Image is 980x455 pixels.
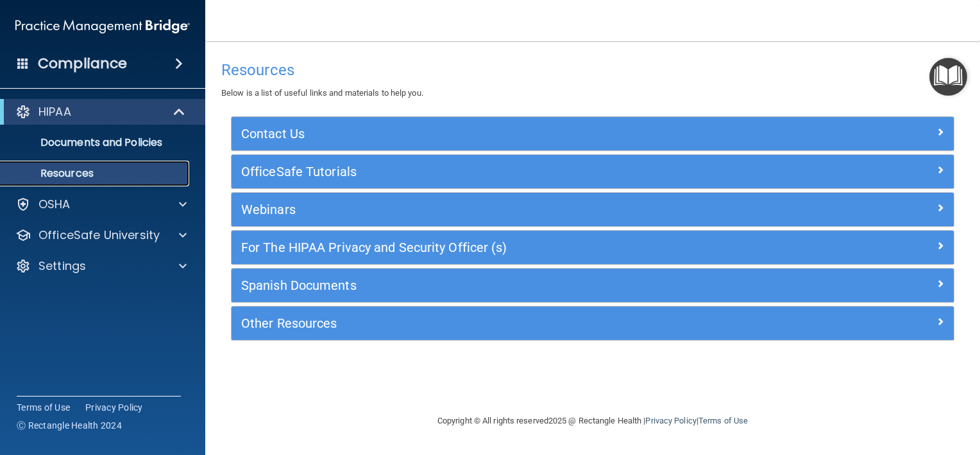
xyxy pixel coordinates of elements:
span: Ⓒ Rectangle Health 2024 [17,419,122,432]
a: Terms of Use [17,401,70,414]
a: Contact Us [241,123,944,144]
span: Below is a list of useful links and materials to help you. [221,88,423,98]
a: Privacy Policy [645,416,696,425]
a: OfficeSafe University [15,227,187,243]
h5: Other Resources [241,316,764,330]
p: Documents and Policies [8,136,183,149]
a: HIPAA [15,104,186,120]
a: Webinars [241,199,944,220]
h4: Resources [221,62,964,78]
a: Spanish Documents [241,275,944,296]
p: Resources [8,167,183,180]
h5: For The HIPAA Privacy and Security Officer (s) [241,240,764,254]
h5: Contact Us [241,127,764,141]
p: OSHA [38,197,71,212]
a: OSHA [15,197,187,212]
a: For The HIPAA Privacy and Security Officer (s) [241,237,944,258]
iframe: Drift Widget Chat Controller [916,387,965,436]
a: Terms of Use [698,416,748,425]
h5: Webinars [241,202,764,217]
button: Open Resource Center [929,58,967,96]
p: OfficeSafe University [38,227,160,243]
h4: Compliance [38,55,127,73]
h5: Spanish Documents [241,278,764,292]
p: Settings [38,258,86,274]
h5: OfficeSafe Tutorials [241,165,764,179]
img: PMB logo [15,13,190,39]
div: Copyright © All rights reserved 2025 @ Rectangle Health | | [359,400,827,442]
a: OfficeSafe Tutorials [241,161,944,182]
p: HIPAA [38,104,71,120]
a: Privacy Policy [85,401,143,414]
a: Other Resources [241,313,944,334]
a: Settings [15,258,187,274]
